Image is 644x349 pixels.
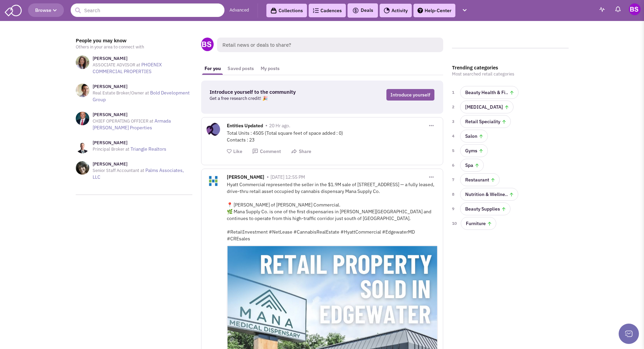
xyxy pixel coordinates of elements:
[93,146,129,152] span: Principal Broker at
[418,8,423,13] img: help.png
[5,3,22,16] img: SmartAdmin
[210,89,337,95] h3: Introduce yourself to the community
[230,7,249,14] a: Advanced
[201,62,224,75] a: For you
[252,148,281,155] button: Comment
[227,181,438,242] div: Hyatt Commercial represented the seller in the $1.9M sale of [STREET_ADDRESS] — a fully leased, d...
[93,140,166,146] h3: [PERSON_NAME]
[93,90,190,103] a: Bold Development Group
[461,217,496,230] a: Furniture
[384,7,390,14] img: Activity.png
[93,62,162,74] a: PHOENIX COMMERCIAL PROPERTIES
[270,7,277,14] img: icon-collection-lavender-black.svg
[452,162,456,169] span: 6
[452,118,456,125] span: 3
[629,3,641,15] img: Bob Saunders
[460,86,519,99] a: Beauty Health & Fi..
[257,62,283,75] a: My posts
[460,159,484,172] a: Spa
[452,191,456,198] span: 8
[93,84,192,90] h3: [PERSON_NAME]
[452,220,457,227] span: 10
[93,90,149,96] span: Real Estate Broker/Owner at
[380,4,412,17] a: Activity
[93,62,140,68] span: ASSOCIATE ADVISOR at
[350,6,375,15] button: Deals
[452,205,456,212] span: 9
[93,167,184,180] a: Palms Associates, LLC
[227,130,438,143] div: Total Units : 4505 (Total square feet of space added : 0) Contacts : 23
[93,161,192,167] h3: [PERSON_NAME]
[452,65,569,71] h3: Trending categories
[76,38,192,44] h3: People you may know
[460,101,514,113] a: [MEDICAL_DATA]
[452,104,456,110] span: 2
[217,38,443,52] span: Retail news or deals to share?
[452,147,456,154] span: 5
[224,62,257,75] a: Saved posts
[413,4,455,17] a: Help-Center
[130,146,166,152] a: Triangle Realtors
[93,118,171,131] a: Armada [PERSON_NAME] Properties
[93,118,153,124] span: CHIEF OPERATING OFFICER at
[452,89,456,96] span: 1
[452,176,456,183] span: 7
[460,144,488,157] a: Gyms
[71,3,224,17] input: Search
[227,148,242,155] button: Like
[313,8,319,13] img: Cadences_logo.png
[309,4,346,17] a: Cadences
[233,148,242,154] span: Like
[291,148,311,155] button: Share
[460,202,510,215] a: Beauty Supplies
[227,123,263,130] span: Entities Updated
[269,123,290,129] span: 20 Hr ago.
[28,3,64,17] button: Browse
[452,71,569,78] p: Most searched retail categories
[227,174,264,182] span: [PERSON_NAME]
[266,4,307,17] a: Collections
[460,115,511,128] a: Retail Speciality
[210,95,337,102] p: Get a free research credit! 🎉
[352,6,359,15] img: icon-deals.svg
[386,89,434,101] a: Introduce yourself
[93,112,192,118] h3: [PERSON_NAME]
[93,56,192,62] h3: [PERSON_NAME]
[35,7,57,13] span: Browse
[452,133,456,139] span: 4
[76,44,192,50] p: Others in your area to connect with
[93,168,144,173] span: Senior Staff Accountant at
[460,130,488,143] a: Salon
[460,173,500,186] a: Restaurant
[460,188,518,201] a: Nutrition & Wellne..
[352,7,373,13] span: Deals
[270,174,305,180] span: [DATE] 12:55 PM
